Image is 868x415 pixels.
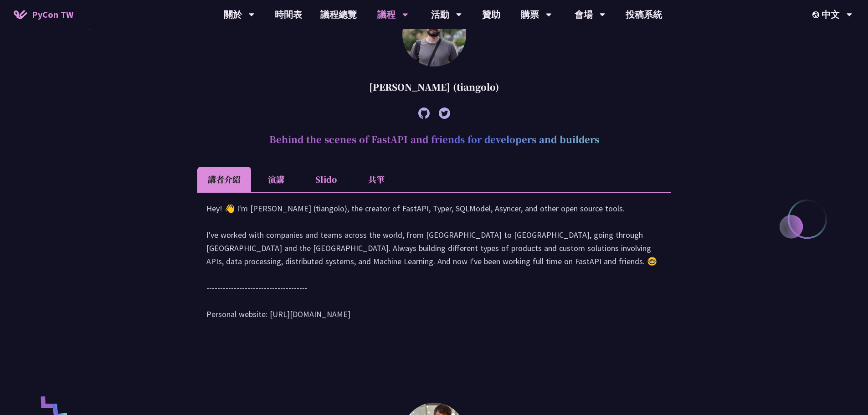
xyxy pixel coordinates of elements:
[197,126,671,153] h2: Behind the scenes of FastAPI and friends for developers and builders
[402,3,466,67] img: Sebastián Ramírez (tiangolo)
[301,167,351,192] li: Slido
[206,202,662,330] div: Hey! 👋 I'm [PERSON_NAME] (tiangolo), the creator of FastAPI, Typer, SQLModel, Asyncer, and other ...
[351,167,401,192] li: 共筆
[251,167,301,192] li: 演講
[197,167,251,192] li: 講者介紹
[197,73,671,101] div: [PERSON_NAME] (tiangolo)
[32,8,73,21] span: PyCon TW
[5,3,82,26] a: PyCon TW
[812,11,822,18] img: Locale Icon
[14,10,27,19] img: Home icon of PyCon TW 2025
